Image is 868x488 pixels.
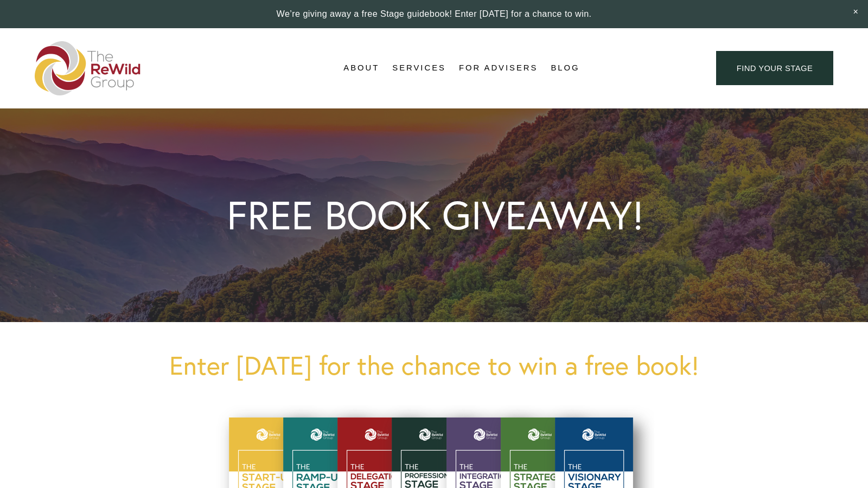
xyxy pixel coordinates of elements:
[716,51,833,85] a: find your stage
[343,60,379,76] a: folder dropdown
[157,351,711,380] h1: Enter [DATE] for the chance to win a free book!
[551,60,579,76] a: Blog
[227,195,643,235] h1: FREE BOOK GIVEAWAY!
[459,60,538,76] a: For Advisers
[392,60,446,76] a: folder dropdown
[35,41,141,95] img: The ReWild Group
[392,61,446,75] span: Services
[343,61,379,75] span: About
